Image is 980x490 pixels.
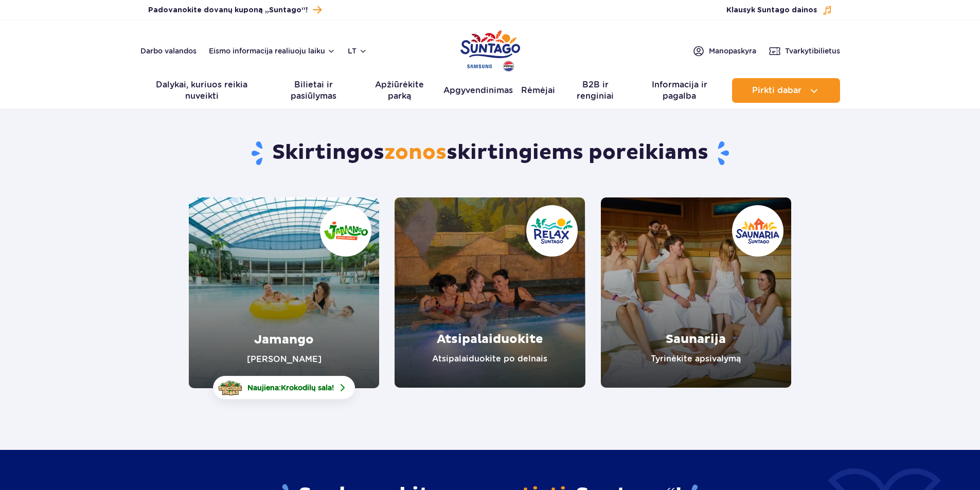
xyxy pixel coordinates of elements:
a: Apžiūrėkite parką [364,78,436,103]
a: Manopaskyra [692,45,756,57]
font: Klausyk Suntago dainos [726,7,817,14]
font: Tvarkyti [785,47,814,55]
font: Rėmėjai [521,85,555,95]
a: B2B ir renginiai [563,78,627,103]
a: Bilietai ir pasiūlymas [272,78,355,103]
font: Apžiūrėkite parką [375,80,424,101]
button: Eismo informacija realiuoju laiku [209,47,335,55]
font: Eismo informacija realiuoju laiku [209,47,325,55]
a: Saunarija [601,197,791,388]
font: paskyra [728,47,756,55]
font: B2B ir renginiai [577,80,614,101]
button: Pirkti dabar [732,78,840,103]
font: Krokodilų sala [281,384,332,392]
font: Apgyvendinimas [443,85,513,95]
font: Informacija ir pagalba [652,80,707,101]
a: Darbo valandos [140,46,197,56]
a: Rėmėjai [521,78,555,103]
a: Dalykai, kuriuos reikia nuveikti [140,78,263,103]
font: Dalykai, kuriuos reikia nuveikti [156,80,247,101]
a: Informacija ir pagalba [635,78,724,103]
font: zonos [384,140,447,166]
a: Lenkijos parkas [460,26,520,73]
font: lt [348,47,357,55]
a: Padovanokite dovanų kuponą „Suntago“! [148,3,322,17]
a: Atsipalaiduokite [395,197,585,388]
font: Skirtingos [272,140,384,166]
font: Bilietai ir pasiūlymas [291,80,336,101]
font: ! [332,384,334,392]
font: Naujiena: [247,384,281,392]
a: Apgyvendinimas [443,78,513,103]
a: Tvarkytibilietus [769,45,840,57]
button: lt [348,46,367,56]
font: skirtingiems poreikiams [447,140,708,166]
a: Naujiena:Krokodilų sala! [213,376,355,400]
font: Darbo valandos [140,47,197,55]
a: Jamango [189,197,379,388]
font: Mano [709,47,728,55]
button: Klausyk Suntago dainos [726,5,832,15]
font: bilietus [814,47,840,55]
font: Padovanokite dovanų kuponą „Suntago“! [148,7,308,14]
